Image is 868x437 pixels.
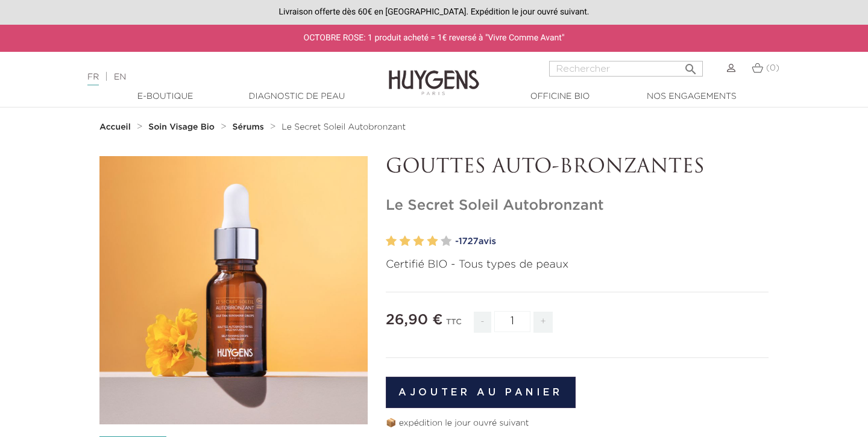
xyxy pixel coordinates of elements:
span: 1727 [459,237,479,246]
a: Diagnostic de peau [236,90,357,103]
span: Le Secret Soleil Autobronzant [281,123,406,131]
input: Rechercher [549,61,703,77]
label: 3 [414,233,424,250]
button: Ajouter au panier [386,377,576,408]
i:  [684,58,698,73]
img: Huygens [389,51,479,97]
div: | [81,70,353,84]
strong: Accueil [99,123,131,131]
h1: Le Secret Soleil Autobronzant [386,197,769,215]
a: FR [87,73,99,86]
a: Sérums [233,122,267,132]
strong: Sérums [233,123,264,131]
div: TTC [446,309,462,342]
label: 1 [386,233,397,250]
span: 26,90 € [386,313,443,327]
button:  [680,57,702,74]
label: 4 [427,233,438,250]
a: EN [114,73,126,81]
p: GOUTTES AUTO-BRONZANTES [386,156,769,179]
p: Certifié BIO - Tous types de peaux [386,257,769,273]
label: 2 [400,233,410,250]
a: Le Secret Soleil Autobronzant [281,122,406,132]
a: -1727avis [455,233,769,251]
span: - [474,312,491,333]
p: 📦 expédition le jour ouvré suivant [386,417,769,430]
a: Nos engagements [631,90,752,103]
a: Officine Bio [500,90,620,103]
a: Accueil [99,122,133,132]
a: Soin Visage Bio [148,122,218,132]
input: Quantité [494,311,530,332]
span: + [533,312,553,333]
span: (0) [766,64,779,72]
strong: Soin Visage Bio [148,123,215,131]
label: 5 [441,233,451,250]
a: E-Boutique [105,90,225,103]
